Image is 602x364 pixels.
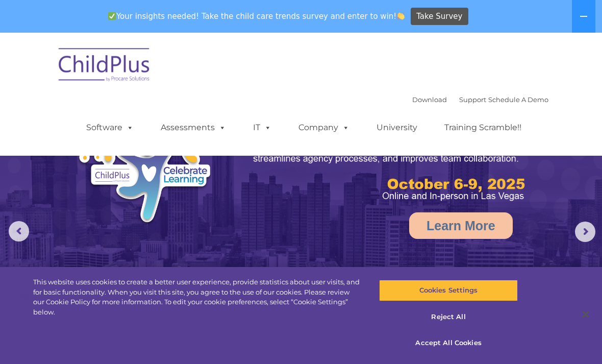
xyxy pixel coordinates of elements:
[76,117,144,138] a: Software
[411,8,468,26] a: Take Survey
[243,117,282,138] a: IT
[366,117,428,138] a: University
[33,277,361,317] div: This website uses cookies to create a better user experience, provide statistics about user visit...
[379,280,517,301] button: Cookies Settings
[379,332,517,354] button: Accept All Cookies
[379,306,517,328] button: Reject All
[54,41,156,92] img: ChildPlus by Procare Solutions
[288,117,360,138] a: Company
[459,95,486,104] a: Support
[416,8,462,26] span: Take Survey
[104,7,409,27] span: Your insights needed! Take the child care trends survey and enter to win!
[412,95,548,104] font: |
[108,12,116,20] img: ✅
[409,212,513,239] a: Learn More
[397,12,405,20] img: 👏
[574,303,597,326] button: Close
[150,117,236,138] a: Assessments
[488,95,548,104] a: Schedule A Demo
[412,95,447,104] a: Download
[434,117,532,138] a: Training Scramble!!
